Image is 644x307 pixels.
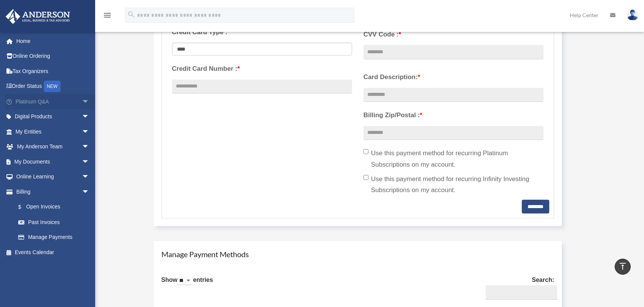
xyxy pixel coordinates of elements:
[44,81,61,92] div: NEW
[5,184,101,199] a: Billingarrow_drop_down
[82,169,97,185] span: arrow_drop_down
[363,29,544,40] label: CVV Code :
[3,9,72,24] img: Anderson Advisors Platinum Portal
[82,184,97,200] span: arrow_drop_down
[363,110,544,121] label: Billing Zip/Postal :
[172,27,352,38] label: Credit Card Type :
[363,72,544,83] label: Card Description:
[161,249,555,259] h4: Manage Payment Methods
[5,109,101,124] a: Digital Productsarrow_drop_down
[618,262,627,271] i: vertical_align_top
[615,259,631,275] a: vertical_align_top
[82,154,97,170] span: arrow_drop_down
[5,79,101,94] a: Order StatusNEW
[177,277,193,285] select: Showentries
[82,109,97,125] span: arrow_drop_down
[103,13,112,20] a: menu
[172,63,352,75] label: Credit Card Number :
[363,173,544,196] label: Use this payment method for recurring Infinity Investing Subscriptions on my account.
[483,275,554,300] label: Search:
[103,11,112,20] i: menu
[5,169,101,185] a: Online Learningarrow_drop_down
[363,148,544,170] label: Use this payment method for recurring Platinum Subscriptions on my account.
[82,94,97,110] span: arrow_drop_down
[161,275,213,293] label: Show entries
[127,10,135,19] i: search
[363,149,368,154] input: Use this payment method for recurring Platinum Subscriptions on my account.
[5,49,101,64] a: Online Ordering
[486,285,557,300] input: Search:
[5,124,101,139] a: My Entitiesarrow_drop_down
[627,10,638,21] img: User Pic
[363,175,368,180] input: Use this payment method for recurring Infinity Investing Subscriptions on my account.
[5,94,101,109] a: Platinum Q&Aarrow_drop_down
[5,245,101,260] a: Events Calendar
[5,139,101,154] a: My Anderson Teamarrow_drop_down
[5,64,101,79] a: Tax Organizers
[82,124,97,140] span: arrow_drop_down
[11,199,101,215] a: $Open Invoices
[5,154,101,169] a: My Documentsarrow_drop_down
[82,139,97,155] span: arrow_drop_down
[5,33,101,49] a: Home
[22,202,26,212] span: $
[11,215,101,230] a: Past Invoices
[11,230,97,245] a: Manage Payments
